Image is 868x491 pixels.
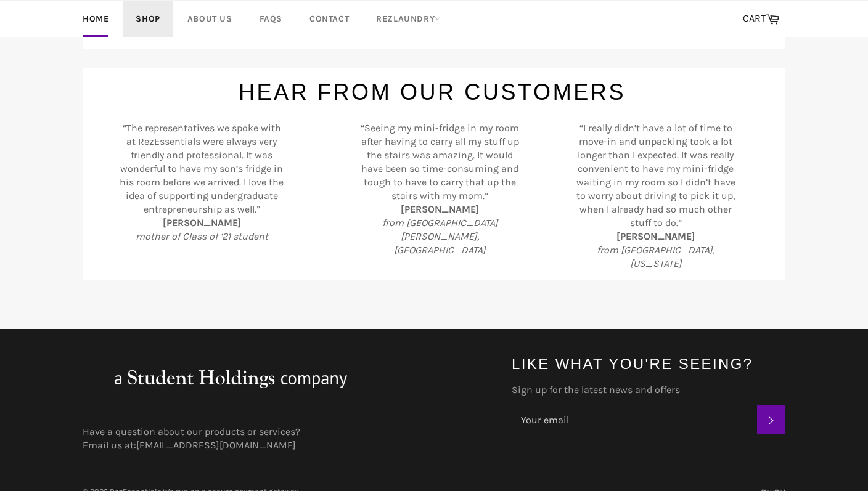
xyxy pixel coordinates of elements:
[597,244,714,269] i: from [GEOGRAPHIC_DATA], [US_STATE]
[175,1,245,37] a: About Us
[737,6,785,32] a: CART
[297,1,361,37] a: Contact
[123,1,172,37] a: Shop
[343,121,524,270] div: “Seeing my mini-fridge in my room after having to carry all my stuff up the stairs was amazing. I...
[616,230,695,242] b: [PERSON_NAME]
[512,354,785,374] h4: Like what you're seeing?
[512,405,757,434] input: Your email
[559,121,740,270] div: “I really didn’t have a lot of time to move-in and unpacking took a lot longer than I expected. I...
[136,230,268,242] i: mother of Class of ‘21 student
[70,68,785,108] h1: Hear From Our Customers
[364,1,452,37] a: RezLaundry
[83,354,379,403] img: aStudentHoldingsNFPcompany_large.png
[136,439,296,451] a: [EMAIL_ADDRESS][DOMAIN_NAME]
[382,217,498,256] i: from [GEOGRAPHIC_DATA][PERSON_NAME], [GEOGRAPHIC_DATA]
[247,1,295,37] a: FAQs
[401,203,479,215] b: [PERSON_NAME]
[70,425,499,452] div: Have a question about our products or services? Email us at:
[105,121,286,257] div: “The representatives we spoke with at RezEssentials were always very friendly and professional. I...
[512,383,785,397] label: Sign up for the latest news and offers
[163,217,241,229] b: [PERSON_NAME]
[70,1,121,37] a: Home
